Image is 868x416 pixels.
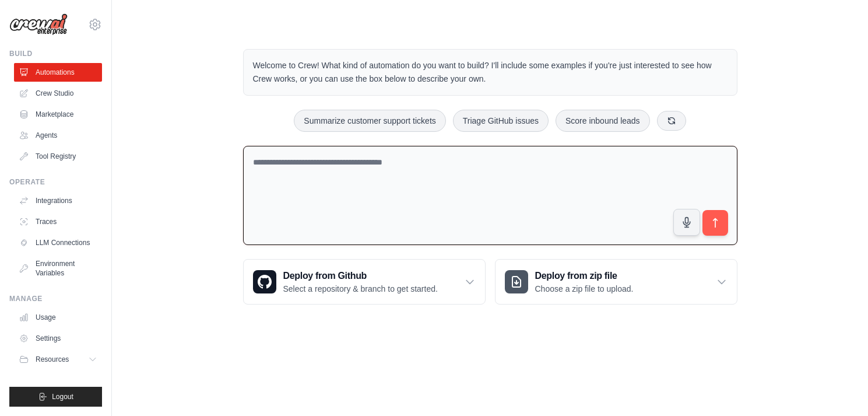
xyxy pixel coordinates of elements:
h3: Deploy from zip file [535,269,634,283]
button: Triage GitHub issues [453,110,549,132]
a: Settings [14,329,102,348]
a: LLM Connections [14,233,102,252]
a: Integrations [14,191,102,210]
div: Operate [9,177,102,187]
span: Resources [36,355,69,364]
span: Logout [52,392,73,401]
a: Tool Registry [14,147,102,166]
button: Summarize customer support tickets [294,110,445,132]
img: Logo [9,13,68,36]
a: Usage [14,308,102,327]
a: Crew Studio [14,84,102,103]
button: Logout [9,387,102,407]
h3: Deploy from Github [283,269,438,283]
a: Traces [14,212,102,231]
button: Resources [14,350,102,369]
a: Marketplace [14,105,102,124]
p: Welcome to Crew! What kind of automation do you want to build? I'll include some examples if you'... [253,59,728,86]
p: Choose a zip file to upload. [535,283,634,295]
p: Select a repository & branch to get started. [283,283,438,295]
a: Environment Variables [14,254,102,282]
div: Manage [9,294,102,303]
div: Build [9,49,102,58]
a: Agents [14,126,102,145]
a: Automations [14,63,102,82]
button: Score inbound leads [556,110,650,132]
